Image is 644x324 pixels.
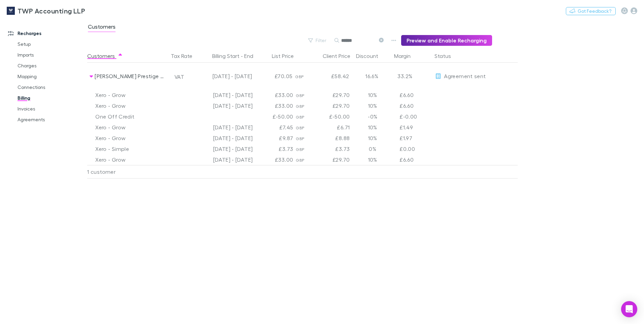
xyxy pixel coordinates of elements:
[312,111,352,122] div: £-50.00
[88,23,116,32] span: Customers
[296,93,304,98] span: GBP
[352,133,393,143] div: 10%
[323,49,358,63] button: Client Price
[296,104,304,109] span: GBP
[212,49,261,63] button: Billing Start - End
[393,154,433,165] div: £6.60
[195,133,255,143] div: [DATE] - [DATE]
[621,301,637,317] div: Open Intercom Messenger
[356,49,386,63] button: Discount
[393,133,433,143] div: £1.97
[394,49,419,63] button: Margin
[312,122,352,133] div: £6.71
[296,115,304,120] span: GBP
[352,100,393,111] div: 10%
[312,133,352,143] div: £8.88
[255,143,296,154] div: £3.73
[18,7,85,15] h3: TWP Accounting LLP
[395,72,412,80] p: 33.2%
[255,154,296,165] div: £33.00
[393,100,433,111] div: £6.60
[95,133,165,143] div: Xero - Grow
[272,49,302,63] button: List Price
[95,63,166,90] div: [PERSON_NAME] Prestige Properties Limited
[393,143,433,154] div: £0.00
[393,122,433,133] div: £1.49
[3,3,89,19] a: TWP Accounting LLP
[195,90,255,100] div: [DATE] - [DATE]
[7,7,15,15] img: TWP Accounting LLP's Logo
[255,111,296,122] div: £-50.00
[352,63,392,90] div: 16.6%
[255,90,296,100] div: £33.00
[255,100,296,111] div: £33.00
[11,103,91,114] a: Invoices
[312,90,352,100] div: £29.70
[95,100,165,111] div: Xero - Grow
[11,82,91,93] a: Connections
[195,143,255,154] div: [DATE] - [DATE]
[296,147,304,152] span: GBP
[11,114,91,125] a: Agreements
[296,125,304,130] span: GBP
[352,122,393,133] div: 10%
[95,143,165,154] div: Xero - Simple
[197,63,252,90] div: [DATE] - [DATE]
[11,71,91,82] a: Mapping
[95,111,165,122] div: One Off Credit
[566,7,616,15] button: Got Feedback?
[11,39,91,50] a: Setup
[352,154,393,165] div: 10%
[434,49,459,63] button: Status
[95,122,165,133] div: Xero - Grow
[296,136,304,141] span: GBP
[171,49,200,63] button: Tax Rate
[312,100,352,111] div: £29.70
[87,165,168,179] div: 1 customer
[11,50,91,60] a: Imports
[296,158,304,163] span: GBP
[312,154,352,165] div: £29.70
[393,111,433,122] div: £-0.00
[195,100,255,111] div: [DATE] - [DATE]
[352,90,393,100] div: 10%
[11,60,91,71] a: Charges
[195,122,255,133] div: [DATE] - [DATE]
[255,63,295,90] div: £70.05
[171,71,187,82] button: VAT
[444,73,486,79] span: Agreement sent
[305,36,330,44] button: Filter
[1,28,91,39] a: Recharges
[255,122,296,133] div: £7.45
[87,63,521,90] div: [PERSON_NAME] Prestige Properties LimitedVAT[DATE] - [DATE]£70.05GBP£58.4216.6%33.2%EditAgreement...
[352,143,393,154] div: 0%
[295,74,303,79] span: GBP
[195,154,255,165] div: [DATE] - [DATE]
[87,49,123,63] button: Customers
[255,133,296,143] div: £9.87
[352,111,393,122] div: -0%
[11,93,91,103] a: Billing
[95,154,165,165] div: Xero - Grow
[312,143,352,154] div: £3.73
[393,90,433,100] div: £6.60
[95,90,165,100] div: Xero - Grow
[401,35,492,46] button: Preview and Enable Recharging
[311,63,352,90] div: £58.42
